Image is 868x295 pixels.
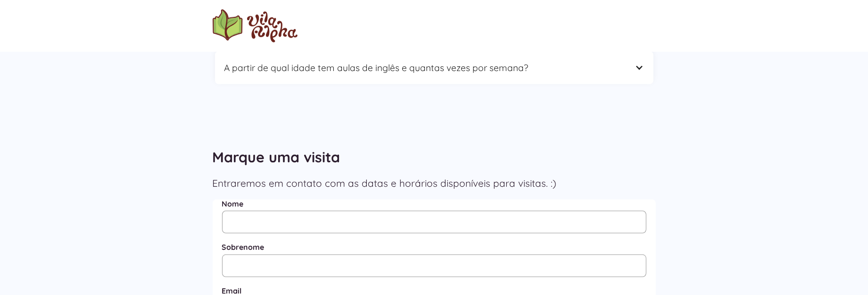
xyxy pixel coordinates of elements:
div: A partir de qual idade tem aulas de inglês e quantas vezes por semana? [215,51,653,85]
p: Entraremos em contato com as datas e horários disponíveis para visitas. :) [213,176,656,190]
div: A partir de qual idade tem aulas de inglês e quantas vezes por semana? [224,61,625,75]
a: home [213,9,298,42]
h2: Marque uma visita [213,143,656,172]
label: Nome [222,199,646,208]
img: logo Escola Vila Alpha [213,9,298,42]
label: Sobrenome [222,243,646,252]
